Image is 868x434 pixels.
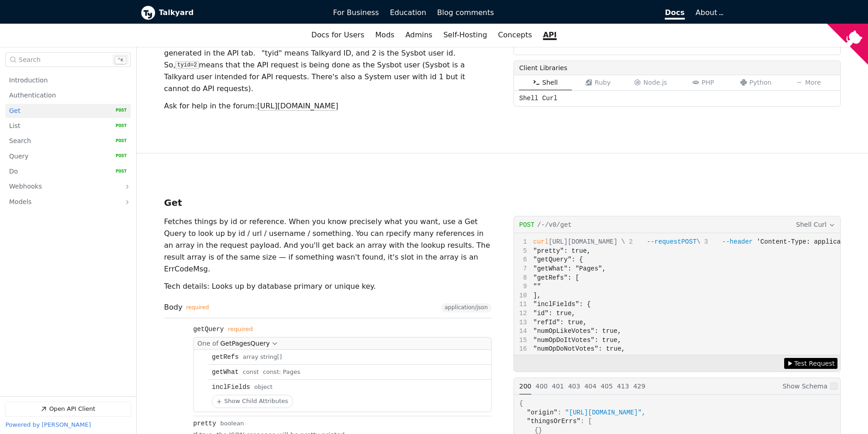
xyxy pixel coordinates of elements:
[617,383,629,390] span: 413
[558,409,561,416] span: :
[533,327,621,335] span: "numOpLikeVotes": true,
[109,138,127,144] span: POST
[385,5,432,20] a: Education
[527,418,580,425] span: "thingsOrErrs"
[141,5,321,20] a: Talkyard logoTalkyard
[141,5,155,20] img: Talkyard logo
[164,303,209,311] span: Body
[5,422,91,429] a: Powered by [PERSON_NAME]
[499,5,690,20] a: Docs
[702,79,714,86] span: PHP
[9,167,18,176] p: Do
[164,36,492,95] p: where is: but base64 encoded. is the API secret you generated in the API tab. "tyid" means Talkya...
[109,168,127,175] span: POST
[212,395,293,408] button: Show Child Attributes
[9,107,21,115] p: Get
[514,61,841,75] div: Client Libraries
[568,383,580,390] span: 403
[584,383,596,390] span: 404
[193,326,224,333] div: getQuery
[750,79,772,86] span: Python
[696,8,722,17] a: About
[533,354,644,362] span: "numTotRepliesVisible": true,
[400,27,438,43] a: Admins
[431,5,499,20] a: Blog comments
[795,220,836,230] button: Shell Curl
[533,265,606,272] span: "getWhat": "Pages",
[333,8,379,17] span: For Business
[625,238,700,245] span: \
[220,340,270,347] span: GetPagesQuery
[164,197,182,208] h3: Get
[519,238,625,245] span: [URL][DOMAIN_NAME] \
[542,79,558,86] span: Shell
[9,180,114,194] a: Webhooks
[794,358,835,368] span: Test Request
[164,100,492,112] p: Ask for help in the forum:
[328,5,385,20] a: For Business
[370,27,400,43] a: Mods
[257,102,339,110] a: [URL][DOMAIN_NAME]
[782,75,835,90] button: More
[9,119,127,133] a: List POST
[438,27,493,43] a: Self-Hosting
[9,164,127,179] a: Do POST
[9,195,114,210] a: Models
[437,8,494,17] span: Blog comments
[164,281,492,292] p: Tech details: Looks up by database primary or unique key.
[186,305,209,311] div: required
[539,427,542,434] span: }
[164,216,492,275] p: Fetches things by id or reference. When you know precisely what you want, use a Get Query to look...
[565,409,642,416] span: "[URL][DOMAIN_NAME]"
[643,79,667,86] span: Node.js
[9,104,127,118] a: Get POST
[527,409,557,416] span: "origin"
[533,292,541,299] span: ],
[283,369,300,376] span: Pages
[595,79,611,86] span: Ruby
[109,153,127,160] span: POST
[9,76,48,85] p: Introduction
[665,8,684,20] span: Docs
[519,383,532,390] span: 200
[519,400,523,407] span: {
[580,418,584,425] span: :
[9,88,127,102] a: Authentication
[796,220,827,230] span: Shell Curl
[533,319,587,326] span: "refId": true,
[642,409,645,416] span: ,
[533,337,621,344] span: "numOpDoItVotes": true,
[519,221,535,229] span: post
[263,369,283,376] div: const:
[9,91,56,100] p: Authentication
[9,149,127,163] a: Query POST
[109,107,127,114] span: POST
[9,183,42,191] p: Webhooks
[534,427,538,434] span: {
[243,354,282,361] span: array string[]
[193,337,492,349] button: One ofGetPagesQuery
[514,90,841,107] div: Shell Curl
[533,301,591,308] span: "inclFields": {
[784,358,837,369] button: Test Request
[9,134,127,148] a: Search POST
[533,310,575,317] span: "id": true,
[243,369,259,376] span: const
[681,238,697,245] span: POST
[780,378,840,394] label: Show Schema
[118,58,121,63] span: ⌃
[9,122,20,130] p: List
[633,383,646,390] span: 429
[197,340,218,347] span: One of
[9,198,31,207] p: Models
[115,56,126,65] kbd: k
[722,238,753,245] span: --header
[306,27,370,43] a: Docs for Users
[533,283,541,290] span: ""
[175,61,199,69] code: tyid=2
[254,384,272,391] span: object
[212,353,239,361] div: getRefs
[533,238,549,245] span: curl
[538,27,562,43] a: API
[535,383,548,390] span: 400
